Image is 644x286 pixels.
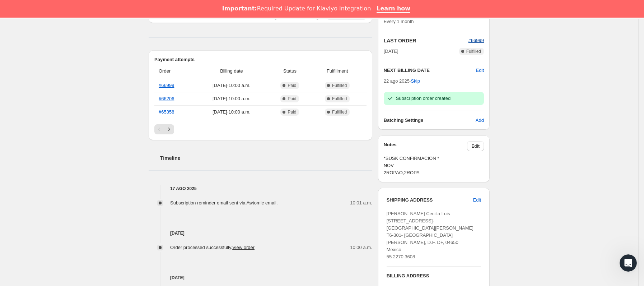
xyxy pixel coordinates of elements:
div: Required Update for Klaviyo Integration [222,5,371,12]
span: Fulfilled [332,96,347,102]
th: Order [154,63,194,79]
h3: BILLING ADDRESS [387,272,481,280]
h2: LAST ORDER [384,37,468,44]
span: Edit [471,143,480,149]
a: #66999 [468,38,484,43]
span: [DATE] · 10:00 a.m. [196,95,267,102]
span: Fulfilled [332,109,347,115]
span: 10:00 a.m. [350,244,372,251]
span: [DATE] · 10:00 a.m. [196,109,267,116]
h3: SHIPPING ADDRESS [387,197,473,204]
h6: Batching Settings [384,117,476,124]
a: #66206 [159,96,174,101]
span: 22 ago 2025 · [384,78,420,84]
a: #66999 [159,83,174,88]
span: Paid [288,109,296,115]
button: Edit [469,194,485,206]
h2: NEXT BILLING DATE [384,67,476,74]
span: 10:01 a.m. [350,199,372,207]
h2: Timeline [160,154,372,162]
span: Fulfilled [332,83,347,88]
h4: 17 ago 2025 [149,185,372,192]
span: Every 1 month [384,19,414,24]
h4: [DATE] [149,230,372,237]
span: Add [476,117,484,124]
span: Paid [288,96,296,102]
span: Fulfilled [466,49,481,54]
button: #66999 [468,37,484,44]
span: Order processed successfully. [170,245,255,250]
a: Learn how [377,5,410,13]
h4: [DATE] [149,274,372,281]
span: [PERSON_NAME] Cecilia Luis [STREET_ADDRESS]- [GEOGRAPHIC_DATA][PERSON_NAME] T6-301- [GEOGRAPHIC_D... [387,211,473,259]
nav: Paginación [154,124,367,134]
a: #65358 [159,109,174,115]
h3: Notes [384,141,467,151]
span: Paid [288,83,296,88]
span: Status [271,68,308,75]
span: Subscription order created [396,96,451,101]
span: [DATE] · 10:00 a.m. [196,82,267,89]
span: [DATE] [384,48,398,55]
button: Edit [476,67,484,74]
button: Add [471,115,488,126]
span: Skip [411,78,420,85]
iframe: Intercom live chat [620,254,637,272]
span: Subscription reminder email sent via Awtomic email. [170,200,278,206]
span: *SUSK CONFIRMACION * NOV 2ROPAO,2ROPA [384,155,484,176]
span: Edit [473,197,481,204]
button: Edit [467,141,484,151]
a: View order [232,245,255,250]
span: Fulfillment [313,68,362,75]
b: Important: [222,5,257,12]
h2: Payment attempts [154,56,367,63]
span: Billing date [196,68,267,75]
button: Siguiente [164,124,174,134]
button: Skip [407,75,424,87]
